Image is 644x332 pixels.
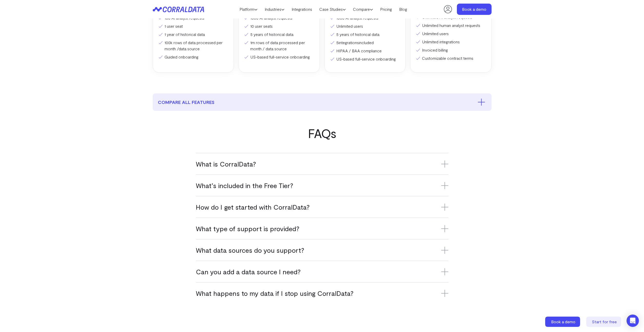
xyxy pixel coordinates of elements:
[158,23,229,29] li: 1 user seat
[158,40,229,52] li: 100k rows of data processed per month /
[244,31,314,37] li: 5 years of historical data
[261,5,288,13] a: Industries
[349,5,377,13] a: Compare
[244,23,314,29] li: 10 user seats
[179,46,200,51] a: data source
[416,47,486,53] li: Invoiced billing
[196,181,448,190] h3: What’s included in the Free Tier?
[551,319,575,324] span: Book a demo
[396,5,411,13] a: Blog
[545,317,581,327] a: Book a demo
[330,31,400,37] li: 5 years of historical data
[592,319,617,324] span: Start for free
[457,4,492,15] a: Book a demo
[377,5,396,13] a: Pricing
[153,93,492,111] button: compare all features
[236,5,261,13] a: Platform
[196,203,448,211] h3: How do I get started with CorralData?
[244,54,314,60] li: US-based full-service onboarding
[158,31,229,37] li: 1 year of historical data
[586,317,622,327] a: Start for free
[330,56,400,62] li: US-based full-service onboarding
[316,5,349,13] a: Case Studies
[330,40,400,46] li: 5 included
[244,40,314,52] li: 1m rows of data processed per month / data source
[330,48,400,54] li: HIPAA / BAA compliance
[196,160,448,168] h3: What is CorralData?
[153,126,492,140] h2: FAQs
[416,22,486,28] li: Unlimited human analyst requests
[196,289,448,297] h3: What happens to my data if I stop using CorralData?
[158,54,229,60] li: Guided onboarding
[330,23,400,29] li: Unlimited users
[627,315,639,327] div: Open Intercom Messenger
[196,246,448,254] h3: What data sources do you support?
[339,40,359,45] a: integrations
[416,55,486,61] li: Customizable contract terms
[416,39,486,45] li: Unlimited integrations
[416,31,486,37] li: Unlimited users
[288,5,316,13] a: Integrations
[196,224,448,233] h3: What type of support is provided?
[196,267,448,276] h3: Can you add a data source I need?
